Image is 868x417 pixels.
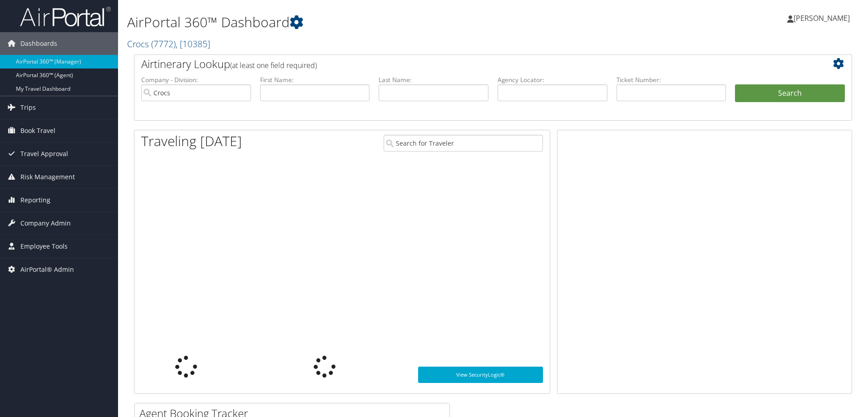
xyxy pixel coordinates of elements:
[20,166,75,188] span: Risk Management
[20,212,71,235] span: Company Admin
[794,13,850,23] span: [PERSON_NAME]
[735,84,845,103] button: Search
[616,75,726,84] label: Ticket Number:
[20,235,68,258] span: Employee Tools
[260,75,370,84] label: First Name:
[787,5,859,32] a: [PERSON_NAME]
[20,258,74,281] span: AirPortal® Admin
[127,38,210,50] a: Crocs
[230,60,317,70] span: (at least one field required)
[151,38,176,50] span: ( 7772 )
[20,32,57,55] span: Dashboards
[141,56,785,72] h2: Airtinerary Lookup
[127,13,615,32] h1: AirPortal 360™ Dashboard
[176,38,210,50] span: , [ 10385 ]
[141,132,242,151] h1: Traveling [DATE]
[20,6,111,27] img: airportal-logo.png
[20,189,50,211] span: Reporting
[20,96,36,119] span: Trips
[379,75,488,84] label: Last Name:
[498,75,607,84] label: Agency Locator:
[141,75,251,84] label: Company - Division:
[418,367,543,383] a: View SecurityLogic®
[20,142,68,165] span: Travel Approval
[384,135,543,152] input: Search for Traveler
[20,119,55,142] span: Book Travel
